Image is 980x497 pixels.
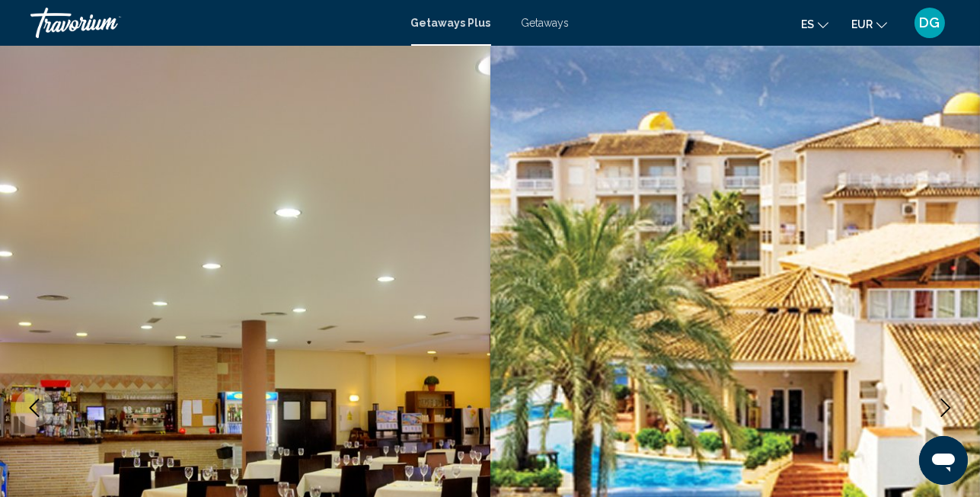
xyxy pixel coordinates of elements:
[927,389,965,427] button: Next image
[801,13,828,35] button: Change language
[851,18,873,30] span: EUR
[15,389,53,427] button: Previous image
[851,13,887,35] button: Change currency
[920,15,940,30] span: DG
[919,436,968,485] iframe: Botón para iniciar la ventana de mensajería
[801,18,814,30] span: es
[30,8,396,38] a: Travorium
[522,17,570,29] a: Getaways
[411,17,491,29] a: Getaways Plus
[910,7,950,39] button: User Menu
